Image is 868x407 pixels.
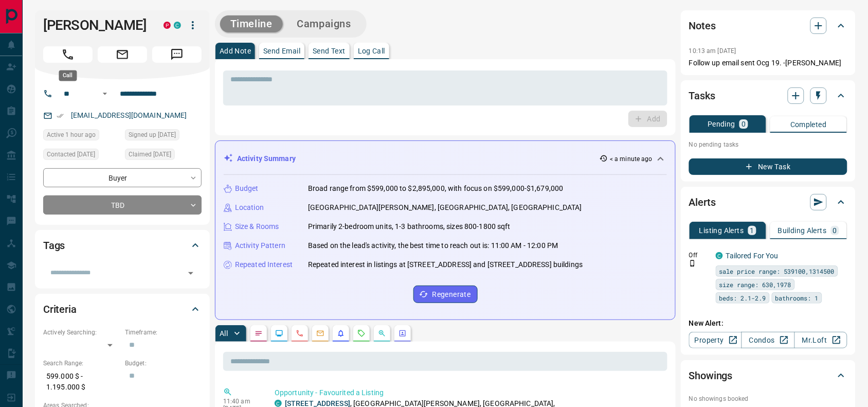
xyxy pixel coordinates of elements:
[47,130,96,140] span: Active 1 hour ago
[125,129,202,144] div: Mon May 18 2020
[255,329,263,338] svg: Notes
[275,387,663,398] p: Opportunity - Favourited a Listing
[719,293,766,303] span: beds: 2.1-2.9
[689,260,696,267] svg: Push Notification Only
[125,328,202,337] p: Timeframe:
[689,318,847,329] p: New Alert:
[833,227,837,234] p: 0
[399,329,407,338] svg: Agent Actions
[316,329,324,338] svg: Emails
[235,240,285,251] p: Activity Pattern
[413,286,478,303] button: Regenerate
[43,17,148,33] h1: [PERSON_NAME]
[263,47,300,55] p: Send Email
[98,46,147,63] span: Email
[43,328,120,337] p: Actively Searching:
[313,47,346,55] p: Send Text
[790,121,827,128] p: Completed
[689,158,847,175] button: New Task
[220,15,283,32] button: Timeline
[71,111,187,119] a: [EMAIL_ADDRESS][DOMAIN_NAME]
[43,359,120,368] p: Search Range:
[726,252,779,260] a: Tailored For You
[220,47,251,55] p: Add Note
[43,46,93,63] span: Call
[689,137,847,152] p: No pending tasks
[308,183,564,194] p: Broad range from $599,000 to $2,895,000, with focus on $599,000-$1,679,000
[358,47,385,55] p: Log Call
[43,368,120,396] p: 599.000 $ - 1.195.000 $
[689,17,716,34] h2: Notes
[237,153,296,164] p: Activity Summary
[174,22,181,29] div: condos.ca
[43,129,120,144] div: Tue Oct 14 2025
[43,233,202,258] div: Tags
[689,367,733,384] h2: Showings
[308,259,583,270] p: Repeated interest in listings at [STREET_ADDRESS] and [STREET_ADDRESS] buildings
[794,332,847,348] a: Mr.Loft
[719,266,835,276] span: sale price range: 539100,1314500
[719,279,791,290] span: size range: 630,1978
[235,202,264,213] p: Location
[308,221,511,232] p: Primarily 2-bedroom units, 1-3 bathrooms, sizes 800-1800 sqft
[708,120,735,128] p: Pending
[689,194,716,210] h2: Alerts
[220,330,228,337] p: All
[43,168,202,187] div: Buyer
[235,259,293,270] p: Repeated Interest
[689,83,847,108] div: Tasks
[689,332,742,348] a: Property
[689,394,847,403] p: No showings booked
[308,240,558,251] p: Based on the lead's activity, the best time to reach out is: 11:00 AM - 12:00 PM
[57,112,64,119] svg: Email Verified
[59,70,77,81] div: Call
[224,149,667,168] div: Activity Summary< a minute ago
[164,22,171,29] div: property.ca
[235,221,279,232] p: Size & Rooms
[43,237,65,254] h2: Tags
[689,363,847,388] div: Showings
[750,227,754,234] p: 1
[378,329,386,338] svg: Opportunities
[152,46,202,63] span: Message
[775,293,819,303] span: bathrooms: 1
[43,149,120,163] div: Thu May 21 2020
[184,266,198,280] button: Open
[337,329,345,338] svg: Listing Alerts
[610,154,653,164] p: < a minute ago
[47,149,95,160] span: Contacted [DATE]
[275,329,283,338] svg: Lead Browsing Activity
[689,13,847,38] div: Notes
[43,301,77,317] h2: Criteria
[689,190,847,215] div: Alerts
[742,120,746,128] p: 0
[689,87,715,104] h2: Tasks
[689,58,847,68] p: Follow up email sent Ocg 19. -[PERSON_NAME]
[99,87,111,100] button: Open
[296,329,304,338] svg: Calls
[716,252,723,259] div: condos.ca
[699,227,744,234] p: Listing Alerts
[689,251,710,260] p: Off
[125,149,202,163] div: Sun Sep 14 2025
[308,202,582,213] p: [GEOGRAPHIC_DATA][PERSON_NAME], [GEOGRAPHIC_DATA], [GEOGRAPHIC_DATA]
[43,297,202,322] div: Criteria
[223,398,259,405] p: 11:40 am
[125,359,202,368] p: Budget:
[129,130,176,140] span: Signed up [DATE]
[357,329,366,338] svg: Requests
[129,149,171,160] span: Claimed [DATE]
[689,47,736,55] p: 10:13 am [DATE]
[778,227,827,234] p: Building Alerts
[742,332,794,348] a: Condos
[235,183,259,194] p: Budget
[43,196,202,215] div: TBD
[287,15,361,32] button: Campaigns
[275,400,282,407] div: condos.ca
